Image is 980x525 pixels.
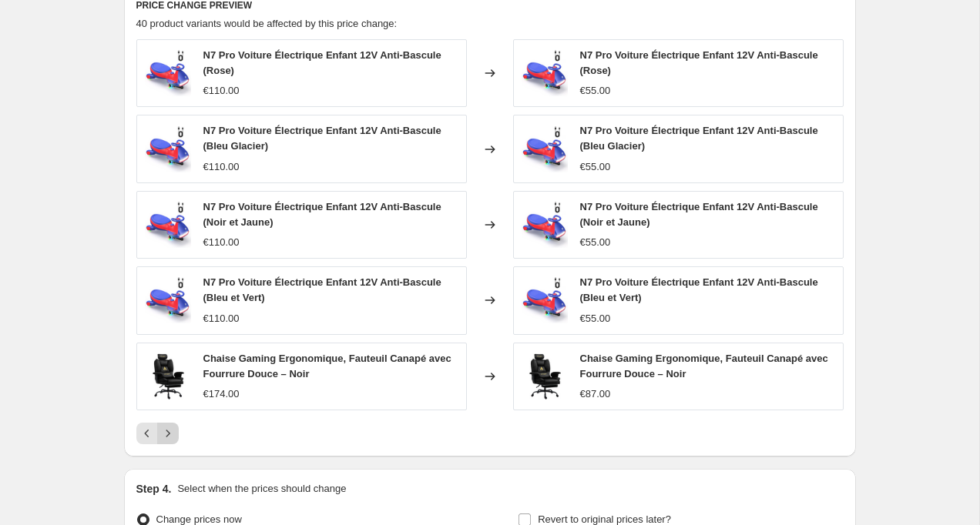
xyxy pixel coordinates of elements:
span: Revert to original prices later? [538,513,671,525]
p: Select when the prices should change [177,481,346,497]
nav: Pagination [136,423,179,444]
h2: Step 4. [136,481,172,497]
div: €55.00 [580,235,611,250]
img: 1_5585521e-c842-4f53-baa0-411569050f5e_1_80x.png [522,353,568,400]
div: €110.00 [203,235,240,250]
div: €110.00 [203,311,240,326]
div: €110.00 [203,83,240,99]
span: 40 product variants would be affected by this price change: [136,18,398,29]
span: N7 Pro Voiture Électrique Enfant 12V Anti-Bascule (Rose) [580,49,818,76]
div: €55.00 [580,83,611,99]
div: €55.00 [580,311,611,326]
span: N7 Pro Voiture Électrique Enfant 12V Anti-Bascule (Bleu Glacier) [203,125,441,152]
img: 61dSgMRuKBL._AC_SL1500_80x.png [145,126,191,172]
button: Next [157,423,179,444]
img: 61dSgMRuKBL._AC_SL1500_80x.png [522,277,568,323]
span: N7 Pro Voiture Électrique Enfant 12V Anti-Bascule (Bleu Glacier) [580,125,818,152]
img: 61dSgMRuKBL._AC_SL1500_80x.png [145,202,191,248]
img: 61dSgMRuKBL._AC_SL1500_80x.png [522,202,568,248]
span: Chaise Gaming Ergonomique, Fauteuil Canapé avec Fourrure Douce – Noir [203,353,451,380]
span: N7 Pro Voiture Électrique Enfant 12V Anti-Bascule (Bleu et Vert) [580,276,818,303]
button: Previous [136,423,158,444]
span: Change prices now [156,513,242,525]
img: 61dSgMRuKBL._AC_SL1500_80x.png [522,126,568,172]
span: Chaise Gaming Ergonomique, Fauteuil Canapé avec Fourrure Douce – Noir [580,353,828,380]
span: N7 Pro Voiture Électrique Enfant 12V Anti-Bascule (Rose) [203,49,441,76]
span: N7 Pro Voiture Électrique Enfant 12V Anti-Bascule (Noir et Jaune) [203,201,441,228]
img: 61dSgMRuKBL._AC_SL1500_80x.png [145,50,191,96]
div: €174.00 [203,386,240,402]
img: 61dSgMRuKBL._AC_SL1500_80x.png [145,277,191,323]
img: 1_5585521e-c842-4f53-baa0-411569050f5e_1_80x.png [145,353,191,400]
div: €87.00 [580,386,611,402]
div: €110.00 [203,159,240,175]
div: €55.00 [580,159,611,175]
img: 61dSgMRuKBL._AC_SL1500_80x.png [522,50,568,96]
span: N7 Pro Voiture Électrique Enfant 12V Anti-Bascule (Noir et Jaune) [580,201,818,228]
span: N7 Pro Voiture Électrique Enfant 12V Anti-Bascule (Bleu et Vert) [203,276,441,303]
